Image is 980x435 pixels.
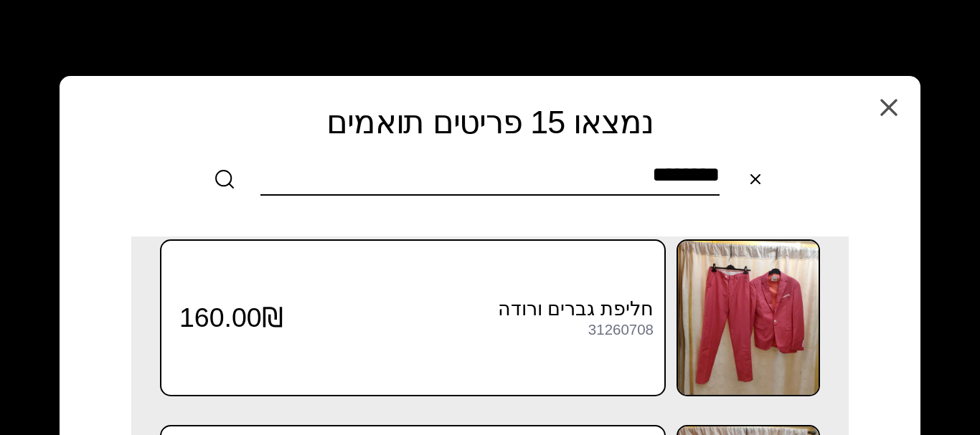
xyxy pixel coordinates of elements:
div: 31260708 [588,322,654,338]
img: חליפת גברים ורודה [678,241,819,395]
h2: נמצאו 15 פריטים תואמים [91,105,889,140]
h3: חליפת גברים ורודה [283,297,654,321]
span: 160.00₪ [179,302,283,334]
button: Clear search [734,158,777,201]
